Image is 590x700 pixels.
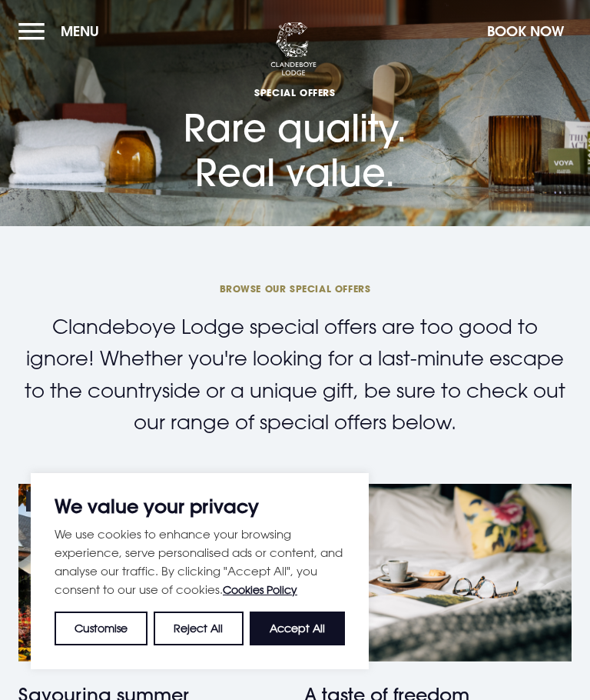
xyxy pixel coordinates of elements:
[18,311,572,438] p: Clandeboye Lodge special offers are too good to ignore! Whether you're looking for a last-minute ...
[55,612,147,645] button: Customise
[250,612,345,645] button: Accept All
[18,15,107,48] button: Menu
[61,22,99,40] span: Menu
[479,15,572,48] button: Book Now
[31,473,369,669] div: We value your privacy
[18,484,286,662] img: https://clandeboyelodge.s3-assets.com/offer-thumbnails/Savouring-Summer.png
[154,612,243,645] button: Reject All
[18,282,572,295] span: BROWSE OUR SPECIAL OFFERS
[55,497,345,515] p: We value your privacy
[304,484,572,662] img: https://clandeboyelodge.s3-assets.com/offer-thumbnails/taste-of-freedom-special-offers-2025.png
[184,86,406,98] span: Special Offers
[55,525,345,599] p: We use cookies to enhance your browsing experience, serve personalised ads or content, and analys...
[223,583,297,596] a: Cookies Policy
[26,492,65,512] span: STAY
[270,22,317,76] img: Clandeboye Lodge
